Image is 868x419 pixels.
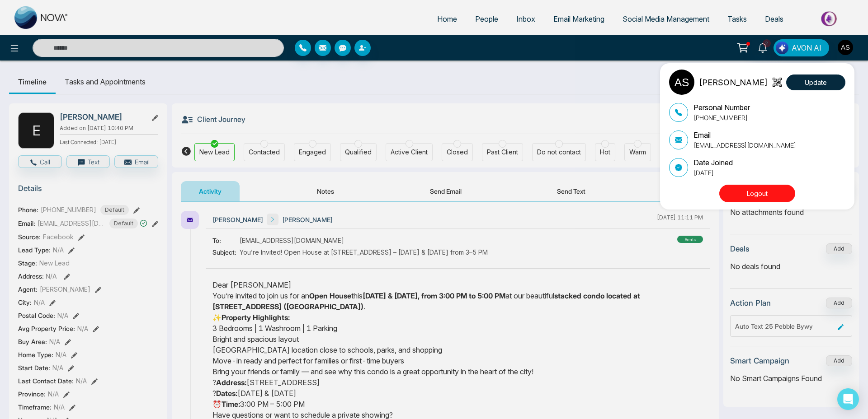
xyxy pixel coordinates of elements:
[693,157,733,168] p: Date Joined
[693,168,733,177] p: [DATE]
[837,388,859,410] div: Open Intercom Messenger
[693,140,796,150] p: [EMAIL_ADDRESS][DOMAIN_NAME]
[786,74,845,90] button: Update
[693,130,796,140] p: Email
[699,76,768,88] p: [PERSON_NAME]
[693,113,750,122] p: [PHONE_NUMBER]
[693,102,750,113] p: Personal Number
[719,185,795,202] button: Logout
